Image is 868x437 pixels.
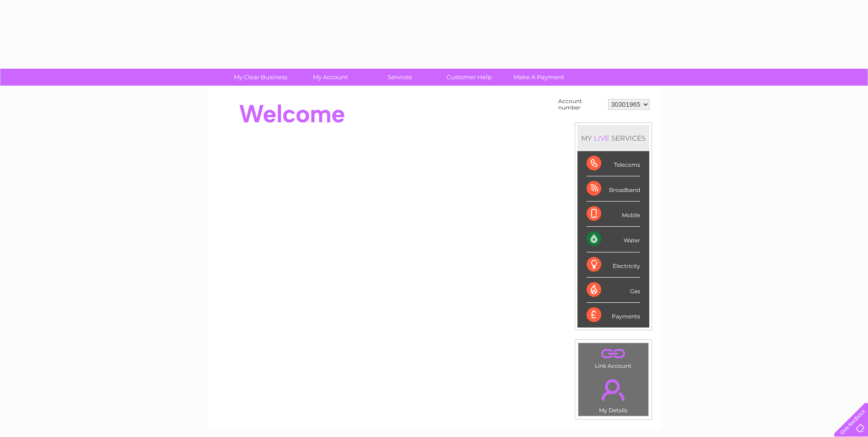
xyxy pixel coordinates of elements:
td: Account number [556,96,606,113]
a: My Clear Business [223,69,298,86]
td: My Details [578,371,649,416]
div: Water [587,227,640,252]
div: Mobile [587,202,640,227]
a: Services [362,69,437,86]
a: . [581,374,646,406]
a: Make A Payment [501,69,577,86]
div: MY SERVICES [577,125,649,151]
div: LIVE [592,134,611,142]
a: Customer Help [431,69,507,86]
a: . [581,345,646,361]
div: Electricity [587,252,640,278]
div: Telecoms [587,151,640,176]
div: Payments [587,303,640,328]
div: Gas [587,278,640,303]
div: Broadband [587,176,640,202]
td: Link Account [578,343,649,371]
a: My Account [292,69,368,86]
